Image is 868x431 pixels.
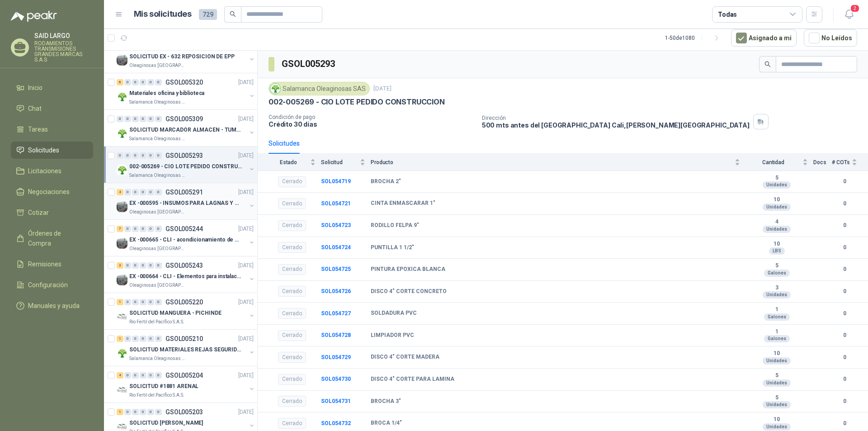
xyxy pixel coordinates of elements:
a: Remisiones [11,256,93,273]
div: 0 [140,372,146,379]
b: 0 [832,243,857,252]
b: BROCHA 3" [371,398,401,405]
th: Solicitud [321,154,371,171]
div: 0 [140,299,146,305]
b: 1 [745,306,808,313]
span: search [230,11,236,17]
a: 0 0 0 0 0 0 GSOL005309[DATE] Company LogoSOLICITUD MARCADOR ALMACEN - TUMACOSalamanca Oleaginosas... [117,114,255,142]
div: Cerrado [278,374,306,385]
div: 0 [132,262,139,269]
div: 0 [147,152,154,159]
div: 0 [147,189,154,195]
button: Asignado a mi [731,29,797,47]
div: Cerrado [278,286,306,297]
img: Company Logo [117,238,127,249]
a: SOL054729 [321,354,351,360]
div: Unidades [763,423,791,431]
div: 0 [132,372,139,379]
img: Company Logo [117,275,127,285]
p: SAID LARGO [34,33,93,39]
div: Cerrado [278,330,306,341]
p: RODAMIENTOS TRANSMISIONES GRANDES MARCAS S.A.S [34,41,93,62]
div: 1 [117,299,123,305]
b: 5 [745,262,808,270]
span: Manuales y ayuda [28,301,80,311]
b: BROCA 1/4" [371,420,402,427]
img: Logo peakr [11,11,57,22]
a: SOL054719 [321,178,351,185]
div: 0 [132,409,139,415]
div: 0 [140,226,146,232]
a: SOL054732 [321,420,351,426]
div: Galones [764,270,790,277]
p: Salamanca Oleaginosas SAS [129,135,186,142]
div: Salamanca Oleaginosas SAS [269,82,370,95]
b: 1 [745,328,808,336]
a: Cotizar [11,204,93,221]
div: Cerrado [278,242,306,253]
b: 10 [745,416,808,423]
span: search [764,61,771,67]
a: Configuración [11,276,93,294]
span: Configuración [28,280,68,290]
div: Solicitudes [269,138,300,148]
span: 729 [199,9,217,20]
div: Unidades [763,291,791,298]
a: Chat [11,100,93,117]
b: 0 [832,265,857,274]
div: 0 [155,116,162,122]
a: 7 0 0 0 0 0 GSOL005322[DATE] Company LogoSOLICITUD EX - 632 REPOSICION DE EPPOleaginosas [GEOGRAP... [117,40,255,69]
div: 3 [117,262,123,269]
p: GSOL005293 [165,152,203,159]
div: Galones [764,335,790,342]
div: 0 [132,189,139,195]
span: # COTs [832,159,850,166]
p: SOLICITUD MARCADOR ALMACEN - TUMACO [129,126,242,134]
div: Cerrado [278,176,306,187]
div: 0 [147,299,154,305]
p: Salamanca Oleaginosas SAS [129,172,186,179]
b: BROCHA 2" [371,178,401,185]
h1: Mis solicitudes [134,8,192,21]
a: 1 0 0 0 0 0 GSOL005220[DATE] Company LogoSOLICITUD MANGUERA - PICHINDERio Fertil del Pacífico S.A.S. [117,297,255,326]
p: GSOL005203 [165,409,203,415]
b: 0 [832,199,857,208]
p: [DATE] [238,225,254,233]
div: 0 [140,152,146,159]
div: Todas [718,9,737,19]
div: 0 [140,336,146,342]
p: [DATE] [238,408,254,417]
div: 0 [117,116,123,122]
img: Company Logo [117,384,127,395]
p: [DATE] [238,115,254,123]
p: SOLICITUD MANGUERA - PICHINDE [129,309,222,317]
div: 0 [155,409,162,415]
b: SOL054731 [321,398,351,404]
div: 0 [117,152,123,159]
a: 4 0 0 0 0 0 GSOL005204[DATE] Company LogoSOLICITUD #1881 ARENALRio Fertil del Pacífico S.A.S. [117,370,255,399]
a: SOL054725 [321,266,351,272]
div: 0 [155,189,162,195]
b: DISCO 4" CORTE PARA LAMINA [371,376,454,383]
span: 2 [850,4,860,13]
b: SOL054726 [321,288,351,294]
div: 0 [155,79,162,85]
p: 500 mts antes del [GEOGRAPHIC_DATA] Cali , [PERSON_NAME][GEOGRAPHIC_DATA] [482,121,750,129]
b: SOL054730 [321,376,351,382]
th: # COTs [832,154,868,171]
div: 0 [155,226,162,232]
div: 0 [124,336,131,342]
p: GSOL005244 [165,226,203,232]
b: 0 [832,375,857,384]
div: 7 [117,226,123,232]
div: 0 [147,336,154,342]
div: 0 [147,372,154,379]
div: 0 [132,226,139,232]
div: Cerrado [278,352,306,363]
p: EX -000665 - CLI - acondicionamiento de caja para [129,236,242,244]
div: Unidades [763,357,791,365]
div: 4 [117,189,123,195]
div: 0 [155,299,162,305]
